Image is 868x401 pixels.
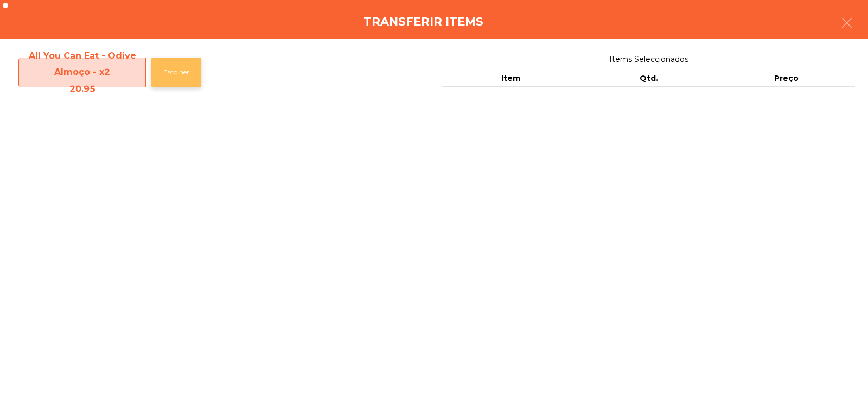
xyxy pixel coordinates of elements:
[442,71,580,87] th: Item
[442,52,855,67] span: Items Seleccionados
[19,48,145,97] span: All You Can Eat - Odive Almoço - x2
[151,58,201,87] button: Escolher
[580,71,718,87] th: Qtd.
[19,81,145,97] div: 20.95
[717,71,855,87] th: Preço
[363,14,483,30] h4: Transferir items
